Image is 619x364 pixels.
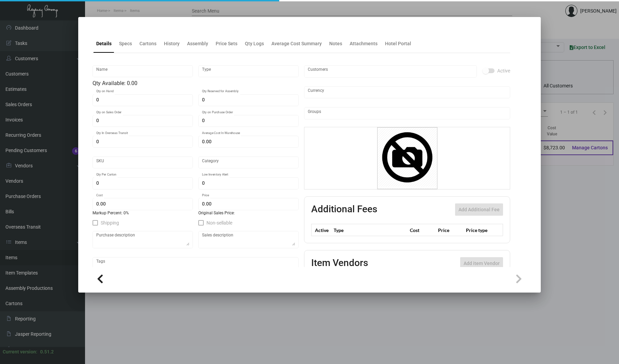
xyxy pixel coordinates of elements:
[96,40,112,47] div: Details
[187,40,208,47] div: Assembly
[308,69,473,74] input: Add new..
[497,67,510,75] span: Active
[464,261,500,266] span: Add item Vendor
[164,40,180,47] div: History
[206,219,232,227] span: Non-sellable
[40,348,54,355] div: 0.51.2
[464,224,495,236] th: Price type
[460,257,503,269] button: Add item Vendor
[332,224,408,236] th: Type
[93,79,299,87] div: Qty Available: 0.00
[101,219,119,227] span: Shipping
[312,224,332,236] th: Active
[311,203,377,216] h2: Additional Fees
[119,40,132,47] div: Specs
[408,224,436,236] th: Cost
[455,203,503,216] button: Add Additional Fee
[308,111,507,116] input: Add new..
[3,348,37,355] div: Current version:
[139,40,156,47] div: Cartons
[216,40,237,47] div: Price Sets
[385,40,411,47] div: Hotel Portal
[329,40,342,47] div: Notes
[436,224,464,236] th: Price
[350,40,378,47] div: Attachments
[311,257,368,269] h2: Item Vendors
[271,40,322,47] div: Average Cost Summary
[458,207,500,212] span: Add Additional Fee
[245,40,264,47] div: Qty Logs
